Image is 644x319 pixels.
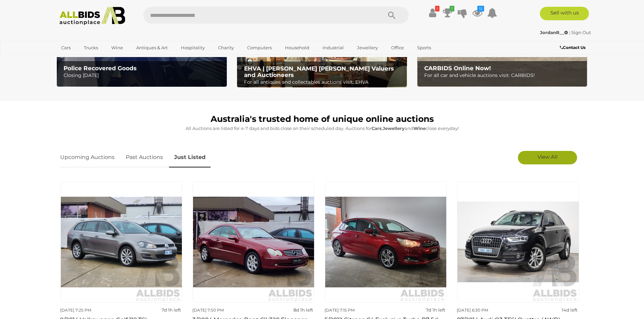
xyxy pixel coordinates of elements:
[571,30,591,35] a: Sign Out
[60,307,119,314] div: [DATE] 7:25 PM
[293,307,313,313] strong: 8d 1h left
[518,151,577,164] a: View All
[353,42,382,53] a: Jewellery
[176,42,209,53] a: Hospitality
[132,42,172,53] a: Antiques & Art
[325,181,447,303] img: 5/2012 Citroen C4 Exclusive Turbo B7 5d Hatchback Red 1.6L
[60,125,584,132] p: All Auctions are listed for 4-7 days and bids close on their scheduled day. Auctions for , and cl...
[450,6,454,11] i: 1
[477,6,484,11] i: 12
[169,148,211,167] a: Just Listed
[318,42,348,53] a: Industrial
[562,307,577,313] strong: 14d left
[540,30,569,35] a: JordanR__
[457,181,579,303] img: 07/2014 Audi Q3 TFSI Quattro (AWD) 125kw 8U MY14 4d Wagon Phantom Black Pearl Turbo 2.0L
[538,154,557,160] span: View All
[64,71,223,80] p: Closing [DATE]
[192,307,251,314] div: [DATE] 7:50 PM
[107,42,127,53] a: Wine
[193,181,314,303] img: 3/2004 Mercedes-Benz Clk320 Elegance C209 2d Coupe Red 3.2L
[162,307,181,313] strong: 7d 1h left
[56,7,129,25] img: Allbids.com.au
[435,6,439,11] i: !
[424,71,583,80] p: For all car and vehicle auctions visit: CARBIDS!
[243,42,276,53] a: Computers
[57,53,114,64] a: [GEOGRAPHIC_DATA]
[428,7,438,19] a: !
[443,7,453,19] a: 1
[560,44,587,51] a: Contact Us
[244,65,394,78] b: EHVA | [PERSON_NAME] [PERSON_NAME] Valuers and Auctioneers
[375,7,409,24] button: Search
[64,65,137,72] b: Police Recovered Goods
[540,30,568,35] strong: JordanR__
[244,78,403,86] p: For all antiques and collectables auctions visit: EHVA
[281,42,314,53] a: Household
[61,181,182,303] img: 9/2014 Volkswagen Golf 118 TSI Comfortline AU 4d Wagon Grey 1.4L
[387,42,408,53] a: Office
[79,42,102,53] a: Trucks
[424,65,491,72] b: CARBIDS Online Now!
[325,307,383,314] div: [DATE] 7:15 PM
[457,307,515,314] div: [DATE] 6:30 PM
[383,126,405,131] strong: Jewellery
[372,126,382,131] strong: Cars
[214,42,238,53] a: Charity
[60,114,584,124] h1: Australia's trusted home of unique online auctions
[569,30,570,35] span: |
[60,148,120,167] a: Upcoming Auctions
[540,7,589,20] a: Sell with us
[121,148,168,167] a: Past Auctions
[237,20,407,88] a: EHVA | Evans Hastings Valuers and Auctioneers EHVA | [PERSON_NAME] [PERSON_NAME] Valuers and Auct...
[413,42,435,53] a: Sports
[472,7,482,19] a: 12
[426,307,445,313] strong: 7d 1h left
[413,126,426,131] strong: Wine
[57,42,75,53] a: Cars
[560,45,586,50] b: Contact Us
